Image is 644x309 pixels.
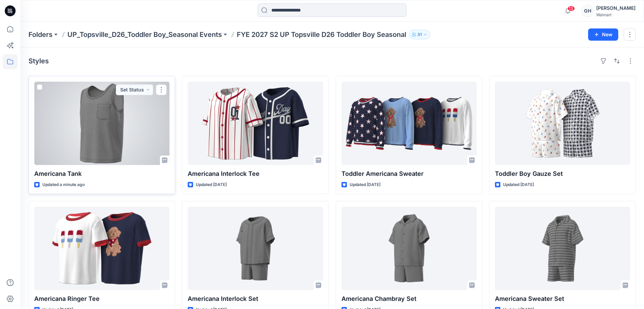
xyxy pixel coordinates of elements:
[28,30,53,39] a: Folders
[596,12,636,17] div: Walmart
[503,181,534,188] p: Updated [DATE]
[42,181,85,188] p: Updated a minute ago
[341,294,477,304] p: Americana Chambray Set
[341,82,477,165] a: Toddler Americana Sweater
[341,207,477,290] a: Americana Chambray Set
[409,30,430,39] button: 31
[34,169,169,179] p: Americana Tank
[34,294,169,304] p: Americana Ringer Tee
[196,181,227,188] p: Updated [DATE]
[188,169,323,179] p: Americana Interlock Tee
[567,6,575,11] span: 13
[350,181,380,188] p: Updated [DATE]
[417,31,422,38] p: 31
[67,30,222,39] a: UP_Topsville_D26_Toddler Boy_Seasonal Events
[581,5,594,17] div: GH
[341,169,477,179] p: Toddler Americana Sweater
[34,82,169,165] a: Americana Tank
[34,207,169,290] a: Americana Ringer Tee
[495,207,630,290] a: Americana Sweater Set
[588,28,618,41] button: New
[495,82,630,165] a: Toddler Boy Gauze Set
[495,169,630,179] p: Toddler Boy Gauze Set
[188,207,323,290] a: Americana Interlock Set
[237,30,406,39] p: FYE 2027 S2 UP Topsville D26 Toddler Boy Seasonal
[188,294,323,304] p: Americana Interlock Set
[596,4,636,12] div: [PERSON_NAME]
[28,57,49,65] h4: Styles
[188,82,323,165] a: Americana Interlock Tee
[495,294,630,304] p: Americana Sweater Set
